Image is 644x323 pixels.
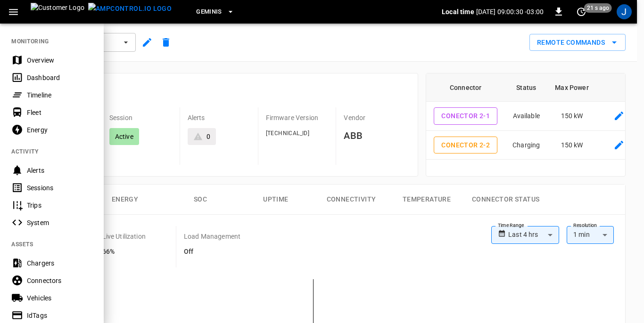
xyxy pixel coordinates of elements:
div: Vehicles [27,293,92,303]
div: System [27,218,92,227]
div: Sessions [27,183,92,193]
span: 21 s ago [584,3,612,13]
button: set refresh interval [574,4,589,19]
div: Fleet [27,108,92,117]
span: Geminis [196,7,222,17]
div: Overview [27,56,92,65]
div: Energy [27,125,92,135]
div: Dashboard [27,73,92,82]
p: Local time [442,7,474,16]
div: IdTags [27,311,92,320]
img: Customer Logo [31,3,84,21]
div: Chargers [27,258,92,268]
p: [DATE] 09:00:30 -03:00 [476,7,544,16]
img: ampcontrol.io logo [88,3,172,15]
div: Timeline [27,90,92,100]
div: Connectors [27,276,92,285]
div: Trips [27,201,92,210]
div: Alerts [27,166,92,175]
div: profile-icon [617,4,632,19]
